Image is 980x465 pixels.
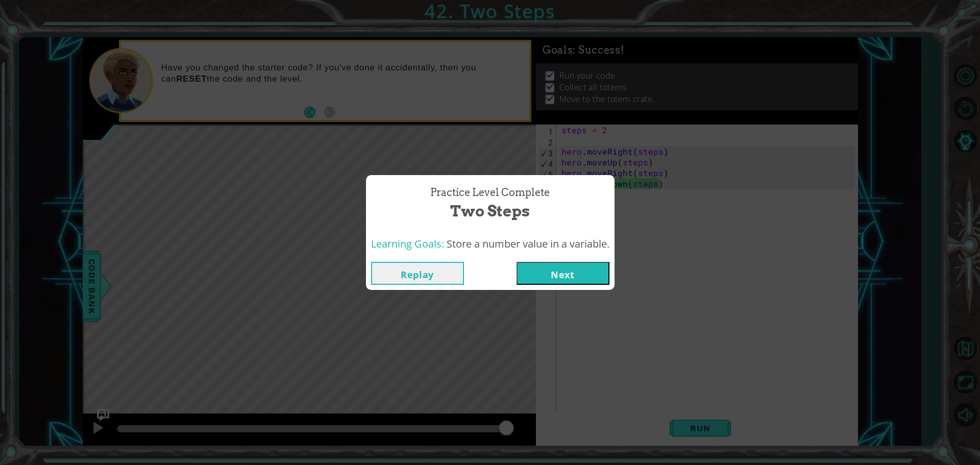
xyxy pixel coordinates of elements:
span: Learning Goals: [371,237,444,251]
button: Next [517,262,609,285]
span: Practice Level Complete [430,185,550,200]
span: Two Steps [450,200,530,222]
button: Replay [371,262,464,285]
span: Store a number value in a variable. [447,237,609,251]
